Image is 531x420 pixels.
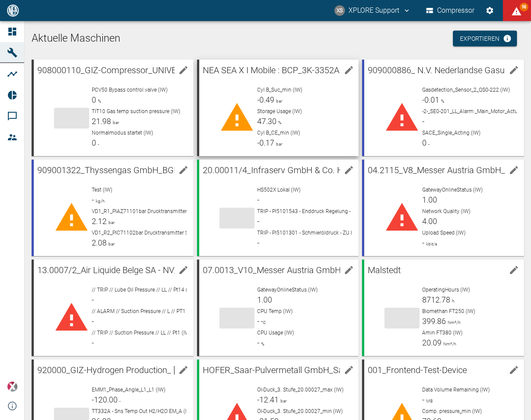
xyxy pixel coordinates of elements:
span: MB [424,399,433,403]
span: SACE_Single_Acting (IW) [422,130,481,136]
span: 399.86 [422,317,446,326]
span: Cyl B_Suc_min (IW) [257,87,302,93]
span: 20.09 [422,338,441,347]
span: GatewayOnlineStatus (IW) [257,287,318,293]
img: Xplore Logo [7,381,18,392]
span: VD1_R1_PIAZ71101bar Drucktransmitter Saugseite 1. Stufe (IW) [92,208,241,214]
span: - [422,238,424,247]
a: 13.0007/2_Air Liquide Belge SA - NV_Antwerpen-[GEOGRAPHIC_DATA] (BE)edit machine// TRIP // Lube O... [32,260,194,356]
span: // TRIP // Suction Pressure // LL // Pt1 (IW) [92,330,191,336]
a: Malstedtedit machineOperatingHours (IW)8712.78hBiomethan FT250 (IW)399.86Nm³/hAmin FT380 (IW)20.0... [362,260,524,356]
span: kbit/s [424,242,437,246]
span: 1.00 [422,195,437,204]
a: 908000110_GIZ-Compressor_UNIVERSIDADE [GEOGRAPHIC_DATA] (BR)edit machinePCV50 Bypass control valv... [32,60,194,156]
span: 908000110_GIZ-Compressor_UNIVERSIDADE [GEOGRAPHIC_DATA] (BR) [37,65,315,75]
img: logo [6,4,20,16]
span: TIT10 Gas temp suction pressure (IW) [92,108,180,114]
span: PCV50 Bypass control valve (IW) [92,87,168,93]
span: Nm³/h [446,320,460,325]
span: HOFER_Saar-Pulvermetall GmbH_Saarwellingen ([GEOGRAPHIC_DATA])_xMobile [203,365,510,375]
span: 0 [92,138,96,147]
span: % [259,342,264,346]
span: Comp. pressure_min (IW) [422,408,482,414]
span: EMM1_Phase_Angle_L1_L1 (IW) [92,387,165,393]
button: edit machine [505,161,523,179]
span: HS502X Lokal (IW) [257,187,301,193]
span: TRIP - PI5101543 - Enddruck Regelung - ZU HOCH (IW) [257,208,385,214]
span: - [92,317,94,326]
span: - [257,217,259,226]
span: bar [107,220,115,225]
span: -120.00 [92,395,118,404]
span: NEA SEA X I Mobile : BCP_3K-3352A [203,65,339,75]
button: edit machine [505,261,523,279]
span: Normalmodus startet (IW) [92,130,153,136]
button: Compressor [424,3,477,18]
span: - [257,317,259,326]
span: - [92,338,94,347]
span: - [92,295,94,304]
a: Exportieren [453,31,517,47]
span: 001_Frontend-Test-Device [368,365,467,375]
button: edit machine [505,61,523,79]
button: edit machine [175,161,192,179]
button: edit machine [340,361,358,379]
a: 909000886_ N.V. Nederlandse Gasunie_Eursinge ([GEOGRAPHIC_DATA])edit machineGasdetection_Sensor_2... [362,60,524,156]
span: TRIP - PI5101301 - Schmieröldruck - ZU HOCH (IW) [257,230,376,236]
button: Einstellungen [482,3,498,18]
button: compressors@neaxplore.com [333,3,412,18]
span: Storage Usage (IW) [257,108,302,114]
span: 0 [92,95,96,104]
button: edit machine [175,361,192,379]
span: - [96,142,99,146]
span: -0.01 [422,95,439,104]
span: bar [274,99,282,103]
span: TT332A - Sns Temp Out H2/H2O EM_A (IW) [92,408,193,414]
span: - [427,142,430,146]
span: -12.41 [257,395,279,404]
span: // TRIP // Lube Oil Pressure // LL // Pt14 (IW) [92,287,195,293]
span: °C [259,320,266,325]
span: CPU Temp (IW) [257,308,293,314]
span: - [257,195,259,204]
span: h [450,299,454,303]
span: - [257,338,259,347]
a: 20.00011/4_Infraserv GmbH & Co. Höchst [GEOGRAPHIC_DATA] (DE)_002-2000011/4edit machineHS502X Lok... [197,160,359,256]
span: Network Quality (IW) [422,208,470,214]
button: edit machine [505,361,523,379]
span: - [92,195,94,204]
h1: Aktuelle Maschinen [32,32,524,46]
a: 04.2115_V8_Messer Austria GmbH_Gumpoldskirchen (AT)edit machineGatewayOnlineStatus (IW)1.00Networ... [362,160,524,256]
span: 0 [422,138,427,147]
span: // ALARM // Suction Pressure // L // PT1 (IW) [92,308,197,314]
span: - [118,399,121,403]
span: Malstedt [368,265,401,275]
div: XS [334,5,345,16]
a: 909001322_Thyssengas GmbH_BGEA Velen ([GEOGRAPHIC_DATA])edit machineTest (IW)-kg/hVD1_R1_PIAZ7110... [32,160,194,256]
span: GatewayOnlineStatus (IW) [422,187,483,193]
span: bar [274,142,282,146]
svg: Jetzt mit HF Export [503,34,512,43]
span: Biomethan FT250 (IW) [422,308,475,314]
span: 2.08 [92,238,107,247]
span: Gasdetection_Sensor_2_QS0-222 (IW) [422,87,510,93]
span: 8712.78 [422,295,450,304]
span: Nm³/h [441,342,456,346]
span: % [96,99,101,103]
span: - [257,238,259,247]
span: % [439,99,444,103]
span: 21.98 [92,117,111,126]
span: 909001322_Thyssengas GmbH_BGEA Velen ([GEOGRAPHIC_DATA]) [37,165,297,175]
span: 2.12 [92,217,107,226]
span: OperatingHours (IW) [422,287,470,293]
span: kg/h [94,199,104,203]
span: Cyl B_CE_min (IW) [257,130,300,136]
button: edit machine [175,261,192,279]
span: bar [111,120,119,125]
span: 13.0007/2_Air Liquide Belge SA - NV_Antwerpen-[GEOGRAPHIC_DATA] (BE) [37,265,322,275]
span: 920000_GIZ-Hydrogen Production_ [GEOGRAPHIC_DATA] (BR) [37,365,275,375]
span: -0.49 [257,95,274,104]
span: 98 [520,3,528,11]
span: - [422,117,424,126]
span: bar [279,399,287,403]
